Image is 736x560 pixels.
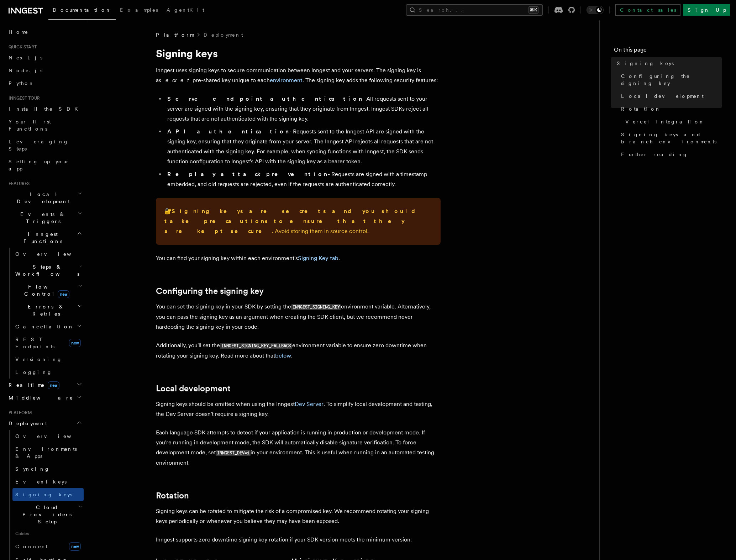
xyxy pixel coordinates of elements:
[6,420,47,427] span: Deployment
[9,55,42,60] span: Next.js
[12,504,79,525] span: Cloud Providers Setup
[15,446,77,459] span: Environments & Apps
[12,280,84,300] button: Flow Controlnew
[6,77,84,90] a: Python
[9,68,42,73] span: Node.js
[9,28,28,36] span: Home
[587,6,604,14] button: Toggle dark mode
[6,191,78,205] span: Local Development
[165,169,441,189] li: - Requests are signed with a timestamp embedded, and old requests are rejected, even if the reque...
[6,44,37,50] span: Quick start
[12,539,84,554] a: Connectnew
[58,290,69,298] span: new
[9,106,82,112] span: Install the SDK
[167,7,204,13] span: AgentKit
[156,428,441,468] p: Each language SDK attempts to detect if your application is running in production or development ...
[295,401,324,407] a: Dev Server
[618,70,722,90] a: Configuring the signing key
[621,73,722,87] span: Configuring the signing key
[6,410,32,416] span: Platform
[614,46,722,57] h4: On this page
[6,231,77,245] span: Inngest Functions
[12,260,84,280] button: Steps & Workflows
[12,300,84,320] button: Errors & Retries
[48,381,59,389] span: new
[159,77,193,84] em: secret
[6,51,84,64] a: Next.js
[53,7,111,13] span: Documentation
[156,535,441,545] p: Inngest supports zero downtime signing key rotation if your SDK version meets the minimum version:
[9,139,69,152] span: Leveraging Steps
[621,131,722,145] span: Signing keys and branch environments
[6,228,84,248] button: Inngest Functions
[618,90,722,102] a: Local development
[6,102,84,115] a: Install the SDK
[6,394,73,401] span: Middleware
[156,47,441,60] h1: Signing keys
[216,450,251,456] code: INNGEST_DEV=1
[12,463,84,475] a: Syncing
[116,2,162,19] a: Examples
[15,251,89,257] span: Overview
[15,356,62,362] span: Versioning
[69,542,81,551] span: new
[275,352,291,359] a: below
[12,248,84,260] a: Overview
[9,80,35,86] span: Python
[621,105,661,112] span: Rotation
[15,492,72,497] span: Signing keys
[622,115,722,128] a: Vercel integration
[156,286,264,296] a: Configuring the signing key
[6,115,84,135] a: Your first Functions
[12,488,84,501] a: Signing keys
[15,479,67,485] span: Event keys
[270,77,303,84] a: environment
[167,171,328,178] strong: Replay attack prevention
[164,208,421,234] strong: Signing keys are secrets and you should take precautions to ensure that they are kept secure
[615,4,680,16] a: Contact sales
[683,4,730,16] a: Sign Up
[12,501,84,528] button: Cloud Providers Setup
[625,118,705,125] span: Vercel integration
[6,391,84,404] button: Middleware
[12,333,84,353] a: REST Endpointsnew
[291,304,341,310] code: INNGEST_SIGNING_KEY
[69,339,81,347] span: new
[12,353,84,366] a: Versioning
[156,340,441,361] p: Additionally, you'll set the environment variable to ensure zero downtime when rotating your sign...
[6,417,84,430] button: Deployment
[6,208,84,228] button: Events & Triggers
[6,188,84,208] button: Local Development
[120,7,158,13] span: Examples
[220,343,292,349] code: INNGEST_SIGNING_KEY_FALLBACK
[156,399,441,419] p: Signing keys should be omitted when using the Inngest . To simplify local development and testing...
[6,26,84,38] a: Home
[6,95,40,101] span: Inngest tour
[156,491,189,501] a: Rotation
[204,31,243,38] a: Deployment
[12,443,84,463] a: Environments & Apps
[6,155,84,175] a: Setting up your app
[6,379,84,391] button: Realtimenew
[48,2,116,20] a: Documentation
[156,302,441,332] p: You can set the signing key in your SDK by setting the environment variable. Alternatively, you c...
[9,119,51,132] span: Your first Functions
[12,475,84,488] a: Event keys
[618,102,722,115] a: Rotation
[6,248,84,379] div: Inngest Functions
[621,151,688,158] span: Further reading
[167,128,289,135] strong: API authentication
[614,57,722,70] a: Signing keys
[12,528,84,539] span: Guides
[15,544,47,549] span: Connect
[12,303,77,317] span: Errors & Retries
[406,4,543,16] button: Search...⌘K
[6,381,59,389] span: Realtime
[12,263,79,278] span: Steps & Workflows
[15,433,89,439] span: Overview
[15,466,50,472] span: Syncing
[9,159,70,171] span: Setting up your app
[6,64,84,77] a: Node.js
[156,506,441,526] p: Signing keys can be rotated to mitigate the risk of a compromised key. We recommend rotating your...
[12,366,84,379] a: Logging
